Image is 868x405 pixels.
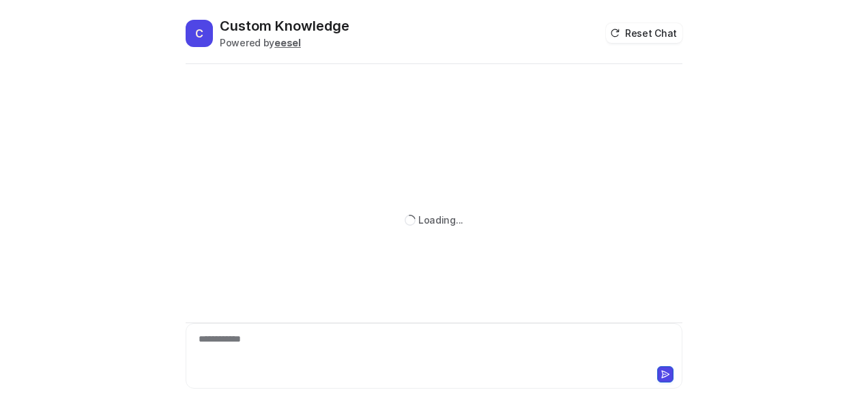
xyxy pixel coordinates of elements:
div: Powered by [220,35,349,50]
span: C [186,20,213,47]
button: Reset Chat [606,23,682,43]
h2: Custom Knowledge [220,16,349,35]
b: eesel [274,37,301,48]
div: Loading... [418,213,463,227]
